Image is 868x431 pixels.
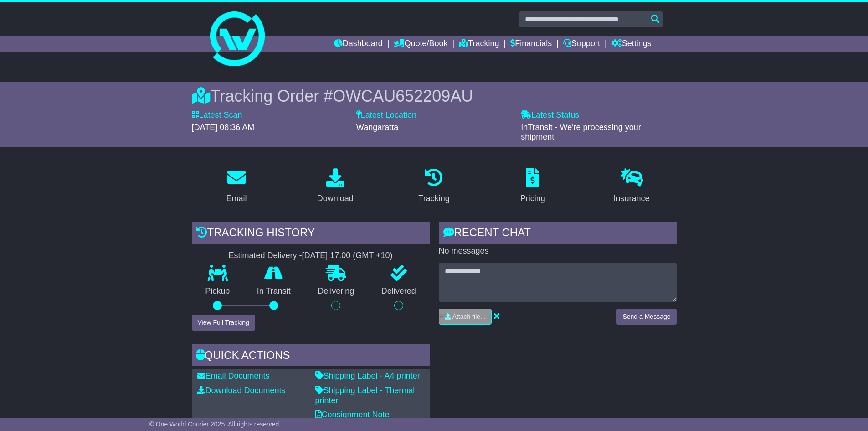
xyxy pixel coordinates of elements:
[439,222,677,246] div: RECENT CHAT
[315,386,415,405] a: Shipping Label - Thermal printer
[418,192,449,205] div: Tracking
[616,309,676,325] button: Send a Message
[510,36,552,52] a: Financials
[302,251,393,261] div: [DATE] 17:00 (GMT +10)
[614,192,650,205] div: Insurance
[197,371,270,380] a: Email Documents
[192,251,430,261] div: Estimated Delivery -
[192,286,244,296] p: Pickup
[333,87,473,105] span: OWCAU652209AU
[317,192,354,205] div: Download
[220,165,252,208] a: Email
[192,110,242,120] label: Latest Scan
[192,344,430,369] div: Quick Actions
[368,286,430,296] p: Delivered
[514,165,551,208] a: Pricing
[412,165,455,208] a: Tracking
[315,410,390,419] a: Consignment Note
[521,110,579,120] label: Latest Status
[459,36,499,52] a: Tracking
[563,36,600,52] a: Support
[304,286,368,296] p: Delivering
[521,123,641,142] span: InTransit - We're processing your shipment
[394,36,447,52] a: Quote/Book
[520,192,545,205] div: Pricing
[192,86,677,106] div: Tracking Order #
[311,165,360,208] a: Download
[356,110,416,120] label: Latest Location
[226,192,247,205] div: Email
[315,371,420,380] a: Shipping Label - A4 printer
[192,222,430,246] div: Tracking history
[439,246,677,256] p: No messages
[197,386,286,395] a: Download Documents
[192,315,255,331] button: View Full Tracking
[192,123,255,132] span: [DATE] 08:36 AM
[334,36,383,52] a: Dashboard
[149,421,281,428] span: © One World Courier 2025. All rights reserved.
[608,165,656,208] a: Insurance
[611,36,652,52] a: Settings
[243,286,304,296] p: In Transit
[356,123,398,132] span: Wangaratta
